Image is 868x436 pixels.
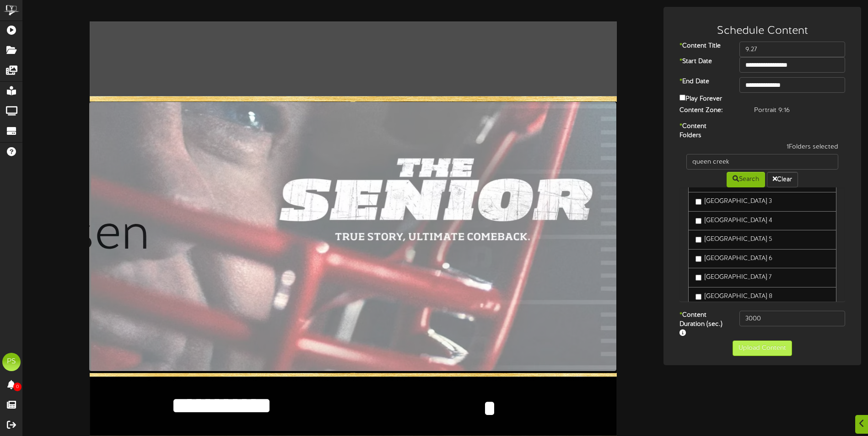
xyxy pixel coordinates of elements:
[679,93,722,104] label: Play Forever
[695,254,772,263] label: [GEOGRAPHIC_DATA] 6
[695,273,771,282] label: [GEOGRAPHIC_DATA] 7
[727,172,765,187] button: Search
[695,199,701,205] input: [GEOGRAPHIC_DATA] 3
[673,311,733,338] label: Content Duration (sec.)
[673,42,733,51] label: Content Title
[679,143,845,154] div: 1 Folders selected
[747,106,852,115] div: Portrait 9:16
[695,235,772,244] label: [GEOGRAPHIC_DATA] 5
[673,122,733,140] label: Content Folders
[673,106,747,115] label: Content Zone:
[767,172,798,187] button: Clear
[739,42,845,57] input: Title of this Content
[695,218,701,224] input: [GEOGRAPHIC_DATA] 4
[673,57,733,66] label: Start Date
[679,95,685,101] input: Play Forever
[695,275,701,281] input: [GEOGRAPHIC_DATA] 7
[673,25,852,37] h3: Schedule Content
[695,197,772,206] label: [GEOGRAPHIC_DATA] 3
[695,237,701,243] input: [GEOGRAPHIC_DATA] 5
[13,383,22,391] span: 0
[695,294,701,300] input: [GEOGRAPHIC_DATA] 8
[695,216,772,225] label: [GEOGRAPHIC_DATA] 4
[2,353,21,371] div: PS
[739,311,845,326] input: 15
[686,154,838,170] input: -- Search --
[673,77,733,86] label: End Date
[695,292,772,301] label: [GEOGRAPHIC_DATA] 8
[695,256,701,262] input: [GEOGRAPHIC_DATA] 6
[733,340,792,356] button: Upload Content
